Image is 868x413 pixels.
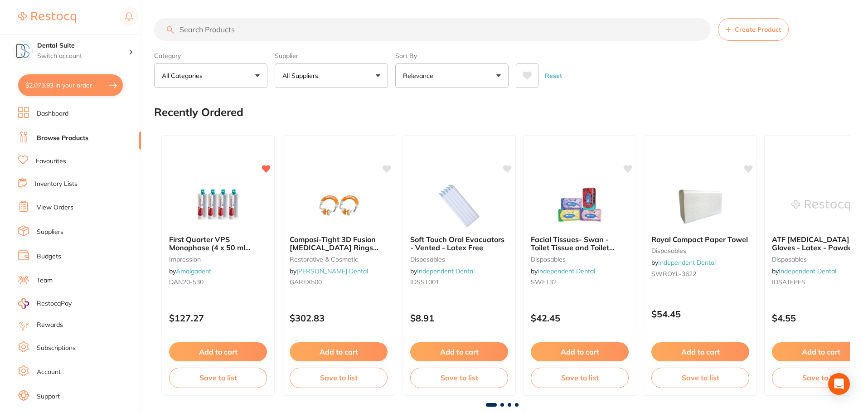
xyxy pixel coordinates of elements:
[410,278,508,286] small: IDSST001
[37,252,61,261] a: Budgets
[18,298,29,309] img: RestocqPay
[282,71,322,80] p: All Suppliers
[651,247,749,254] small: disposables
[651,270,749,277] small: SWROYL-3622
[290,256,388,263] small: restorative & cosmetic
[154,106,243,119] h2: Recently Ordered
[37,276,53,285] a: Team
[531,235,629,252] b: Facial Tissues- Swan - Toilet Tissue and Toilet Paper
[403,71,437,80] p: Relevance
[18,12,76,23] img: Restocq Logo
[35,180,78,189] a: Inventory Lists
[162,71,206,80] p: All Categories
[37,52,129,61] p: Switch account
[531,278,629,286] small: SWFT32
[37,368,61,377] a: Account
[410,267,475,275] span: by
[14,42,32,60] img: Dental Suite
[37,134,88,143] a: Browse Products
[531,368,629,388] button: Save to list
[275,52,388,60] label: Supplier
[410,256,508,263] small: disposables
[18,298,72,309] a: RestocqPay
[37,41,129,50] h4: Dental Suite
[651,258,716,267] span: by
[538,267,595,275] a: Independent Dental
[542,63,565,88] button: Reset
[772,267,836,275] span: by
[779,267,836,275] a: Independent Dental
[395,63,509,88] button: Relevance
[37,109,68,118] a: Dashboard
[169,368,267,388] button: Save to list
[417,267,475,275] a: Independent Dental
[531,342,629,361] button: Add to cart
[37,344,76,353] a: Subscriptions
[37,228,63,237] a: Suppliers
[296,267,368,275] a: [PERSON_NAME] Dental
[36,157,66,166] a: Favourites
[309,183,368,228] img: Composi-Tight 3D Fusion Molar Rings 2pk (Orange)
[651,342,749,361] button: Add to cart
[37,392,60,401] a: Support
[154,52,267,60] label: Category
[154,63,267,88] button: All Categories
[290,267,368,275] span: by
[154,18,711,41] input: Search Products
[410,342,508,361] button: Add to cart
[651,368,749,388] button: Save to list
[658,258,716,267] a: Independent Dental
[410,235,508,252] b: Soft Touch Oral Evacuators - Vented - Latex Free
[410,368,508,388] button: Save to list
[176,267,211,275] a: Amalgadent
[290,278,388,286] small: GARFX500
[18,7,76,28] a: Restocq Logo
[169,278,267,286] small: DAN20-530
[169,267,211,275] span: by
[430,183,489,228] img: Soft Touch Oral Evacuators - Vented - Latex Free
[37,321,63,330] a: Rewards
[169,235,267,252] b: First Quarter VPS Monophase (4 x 50 ml Cartridges)
[718,18,789,41] button: Create Product
[169,313,267,323] p: $127.27
[169,256,267,263] small: impression
[671,183,730,228] img: Royal Compact Paper Towel
[169,342,267,361] button: Add to cart
[791,183,850,228] img: ATF Dental Examination Gloves - Latex - Powder Free Gloves - Small
[18,74,123,96] button: $2,073.93 in your order
[189,183,247,228] img: First Quarter VPS Monophase (4 x 50 ml Cartridges)
[290,313,388,323] p: $302.83
[651,235,749,243] b: Royal Compact Paper Towel
[531,313,629,323] p: $42.45
[275,63,388,88] button: All Suppliers
[37,299,72,308] span: RestocqPay
[828,373,850,395] div: Open Intercom Messenger
[531,267,595,275] span: by
[410,313,508,323] p: $8.91
[37,203,73,212] a: View Orders
[290,342,388,361] button: Add to cart
[550,183,609,228] img: Facial Tissues- Swan - Toilet Tissue and Toilet Paper
[651,309,749,319] p: $54.45
[290,235,388,252] b: Composi-Tight 3D Fusion Molar Rings 2pk (Orange)
[531,256,629,263] small: disposables
[395,52,509,60] label: Sort By
[290,368,388,388] button: Save to list
[735,26,781,33] span: Create Product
